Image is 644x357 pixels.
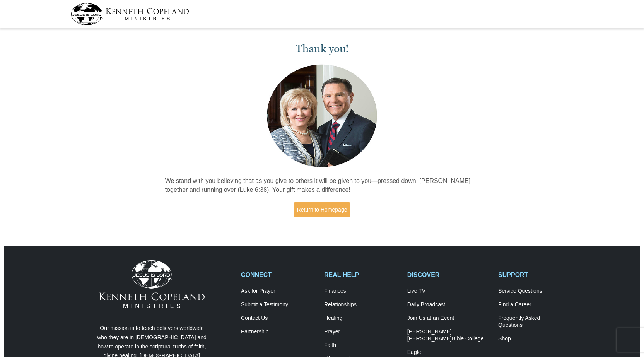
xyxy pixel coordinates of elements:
h1: Thank you! [165,43,479,55]
a: Live TV [407,288,490,295]
img: Kenneth and Gloria [265,63,379,169]
a: Healing [324,315,399,322]
a: Prayer [324,328,399,335]
a: Frequently AskedQuestions [498,315,573,329]
a: Finances [324,288,399,295]
h2: REAL HELP [324,271,399,278]
h2: SUPPORT [498,271,573,278]
a: Submit a Testimony [241,301,316,308]
a: Contact Us [241,315,316,322]
h2: CONNECT [241,271,316,278]
a: Relationships [324,301,399,308]
a: Daily Broadcast [407,301,490,308]
a: Faith [324,342,399,349]
a: Join Us at an Event [407,315,490,322]
a: Find a Career [498,301,573,308]
p: We stand with you believing that as you give to others it will be given to you—pressed down, [PER... [165,177,479,195]
span: Bible College [452,335,484,342]
a: Ask for Prayer [241,288,316,295]
img: kcm-header-logo.svg [71,3,189,25]
a: Service Questions [498,288,573,295]
a: [PERSON_NAME] [PERSON_NAME]Bible College [407,328,490,342]
h2: DISCOVER [407,271,490,278]
img: Kenneth Copeland Ministries [99,260,205,308]
a: Shop [498,335,573,342]
a: Return to Homepage [294,202,351,217]
a: Partnership [241,328,316,335]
